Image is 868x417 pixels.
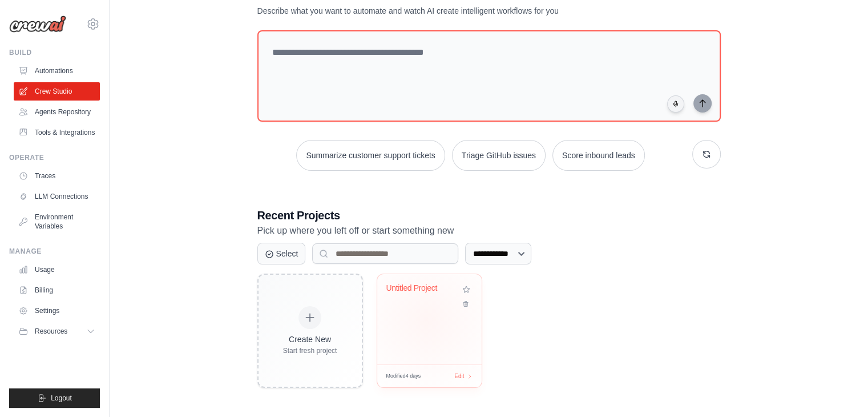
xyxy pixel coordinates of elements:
a: Traces [14,167,100,185]
a: Automations [14,62,100,80]
span: Edit [454,372,464,380]
button: Logout [9,388,100,408]
span: Modified 4 days [386,372,421,380]
a: Tools & Integrations [14,123,100,142]
div: Build [9,48,100,57]
div: Start fresh project [283,346,337,355]
h3: Recent Projects [257,207,721,223]
span: Logout [51,394,72,403]
button: Delete project [460,298,473,310]
a: Environment Variables [14,208,100,235]
div: Create New [283,334,337,345]
div: Operate [9,153,100,162]
a: Billing [14,281,100,299]
button: Triage GitHub issues [452,140,546,171]
button: Click to speak your automation idea [667,95,684,113]
div: Manage [9,247,100,256]
p: Describe what you want to automate and watch AI create intelligent workflows for you [257,5,641,17]
button: Add to favorites [460,283,473,296]
span: Resources [35,327,67,336]
button: Select [257,243,306,264]
p: Pick up where you left off or start something new [257,223,721,238]
a: Agents Repository [14,103,100,121]
img: Logo [9,15,66,33]
button: Score inbound leads [552,140,645,171]
button: Resources [14,322,100,340]
a: Usage [14,260,100,279]
div: Untitled Project [386,283,455,294]
a: Settings [14,302,100,320]
button: Summarize customer support tickets [296,140,445,171]
a: Crew Studio [14,82,100,101]
a: LLM Connections [14,187,100,206]
button: Get new suggestions [692,140,721,169]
